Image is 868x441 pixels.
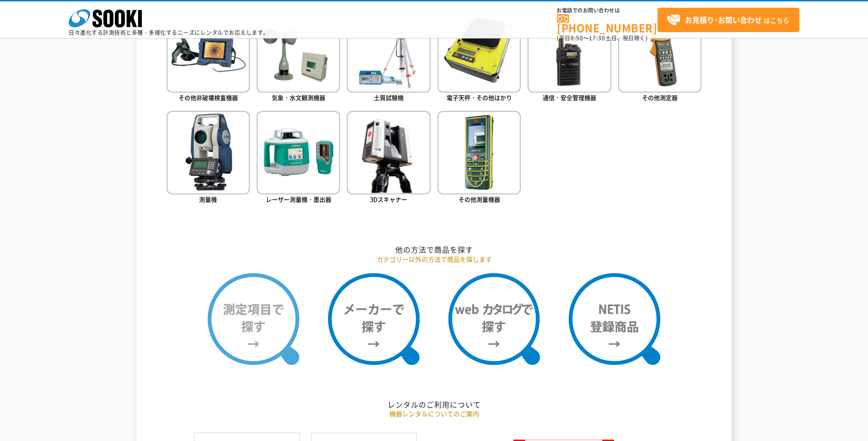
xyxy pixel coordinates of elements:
[257,111,340,194] img: レーザー測量機・墨出器
[178,93,238,102] span: その他非破壊検査機器
[328,273,420,365] img: メーカーで探す
[437,9,521,104] a: 電子天秤・その他はかり
[658,8,799,32] a: お見積り･お問い合わせはこちら
[167,111,250,206] a: 測量機
[167,409,702,419] p: 機器レンタルについてのご案内
[257,111,340,206] a: レーザー測量機・墨出器
[557,14,658,33] a: [PHONE_NUMBER]
[667,13,789,27] span: はこちら
[167,245,702,254] h2: 他の方法で商品を探す
[437,111,521,194] img: その他測量機器
[69,30,269,35] p: 日々進化する計測技術と多種・多様化するニーズにレンタルでお応えします。
[347,9,430,93] img: 土質試験機
[642,93,678,102] span: その他測定器
[347,111,430,206] a: 3Dスキャナー
[528,9,611,93] img: 通信・安全管理機器
[257,9,340,104] a: 気象・水文観測機器
[199,195,217,204] span: 測量機
[528,9,611,104] a: 通信・安全管理機器
[167,9,250,93] img: その他非破壊検査機器
[458,195,500,204] span: その他測量機器
[448,273,540,365] img: webカタログで探す
[437,111,521,206] a: その他測量機器
[347,9,430,104] a: 土質試験機
[257,9,340,93] img: 気象・水文観測機器
[618,9,701,104] a: その他測定器
[167,254,702,264] p: カテゴリー以外の方法で商品を探します
[347,111,430,194] img: 3Dスキャナー
[272,93,325,102] span: 気象・水文観測機器
[571,34,583,42] span: 8:50
[167,400,702,409] h2: レンタルのご利用について
[208,273,299,365] img: 測定項目で探す
[543,93,596,102] span: 通信・安全管理機器
[618,9,701,93] img: その他測定器
[370,195,407,204] span: 3Dスキャナー
[437,9,521,93] img: 電子天秤・その他はかり
[569,273,660,365] img: NETIS登録商品
[167,111,250,194] img: 測量機
[167,9,250,104] a: その他非破壊検査機器
[374,93,404,102] span: 土質試験機
[557,8,658,13] span: お電話でのお問い合わせは
[589,34,605,42] span: 17:30
[685,14,762,25] strong: お見積り･お問い合わせ
[266,195,331,204] span: レーザー測量機・墨出器
[557,34,647,42] span: (平日 ～ 土日、祝日除く)
[447,93,512,102] span: 電子天秤・その他はかり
